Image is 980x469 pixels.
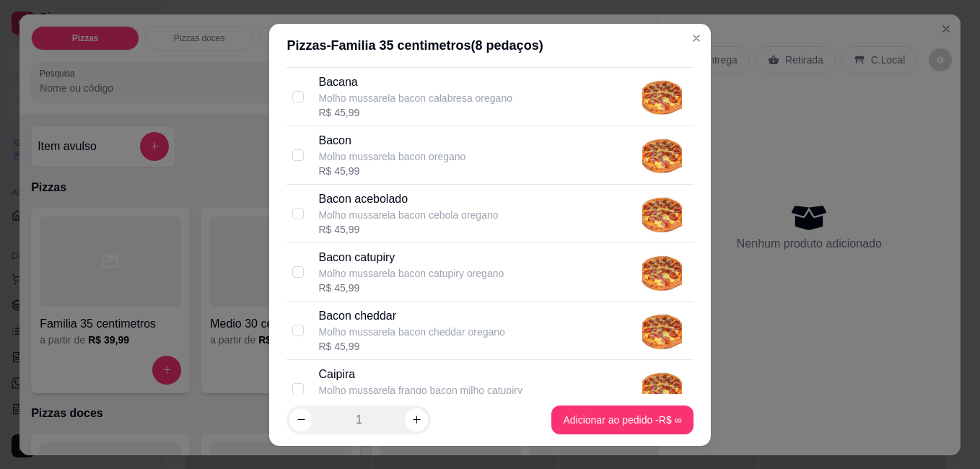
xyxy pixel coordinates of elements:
[318,339,504,354] div: R$ 45,99
[318,266,504,281] p: Molho mussarela bacon catupiry oregano
[642,135,682,175] img: product-image
[642,193,682,233] img: product-image
[318,366,522,383] p: Caipira
[642,369,682,408] img: product-image
[356,411,362,429] p: 1
[318,307,504,325] p: Bacon cheddar
[318,74,512,91] p: Bacana
[318,132,465,149] p: Bacon
[318,91,512,105] p: Molho mussarela bacon calabresa oregano
[318,105,512,120] div: R$ 45,99
[551,406,693,434] button: Adicionar ao pedido -R$ ∞
[318,149,465,164] p: Molho mussarela bacon oregano
[318,190,498,208] p: Bacon acebolado
[642,76,682,116] img: product-image
[318,249,504,266] p: Bacon catupiry
[289,408,312,431] button: decrease-product-quantity
[642,252,682,292] img: product-image
[318,222,498,237] div: R$ 45,99
[286,35,693,56] div: Pizzas - Familia 35 centimetros ( 8 pedaços)
[642,310,682,350] img: product-image
[318,164,465,178] div: R$ 45,99
[318,281,504,295] div: R$ 45,99
[318,383,522,398] p: Molho mussarela frango bacon milho catupiry
[685,27,708,50] button: Close
[318,325,504,339] p: Molho mussarela bacon cheddar oregano
[405,408,428,431] button: increase-product-quantity
[318,208,498,222] p: Molho mussarela bacon cebola oregano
